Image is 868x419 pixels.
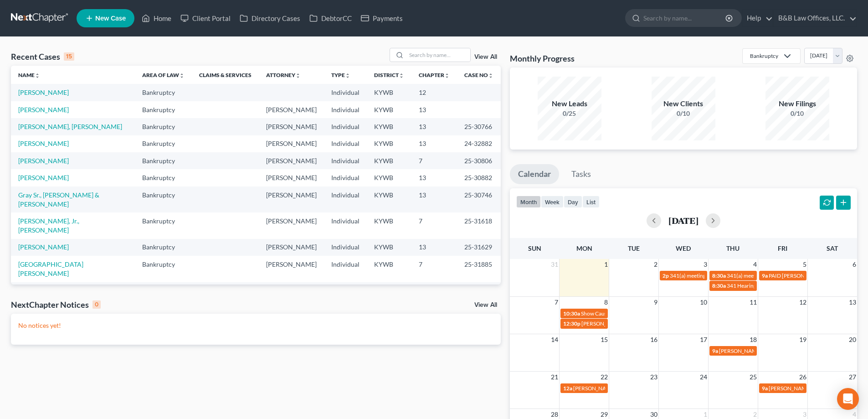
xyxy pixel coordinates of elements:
[668,216,699,225] h2: [DATE]
[554,297,559,308] span: 7
[259,256,324,282] td: [PERSON_NAME]
[259,282,324,299] td: [PERSON_NAME]
[457,169,501,186] td: 25-30882
[576,244,592,252] span: Mon
[367,186,411,212] td: KYWB
[176,10,235,26] a: Client Portal
[367,282,411,299] td: KYWB
[18,321,493,330] p: No notices yet!
[603,297,609,308] span: 8
[564,196,582,208] button: day
[652,98,715,109] div: New Clients
[11,51,74,62] div: Recent Cases
[848,297,857,308] span: 13
[600,334,609,345] span: 15
[142,72,185,78] a: Area of Lawunfold_more
[457,135,501,152] td: 24-32882
[774,10,857,26] a: B&B Law Offices, LLC.
[563,320,580,327] span: 12:30p
[457,118,501,135] td: 25-30766
[550,334,559,345] span: 14
[35,73,40,78] i: unfold_more
[135,84,192,101] td: Bankruptcy
[727,282,863,289] span: 341 Hearing for [GEOGRAPHIC_DATA][PERSON_NAME]
[399,73,404,78] i: unfold_more
[367,239,411,256] td: KYWB
[135,152,192,169] td: Bankruptcy
[18,140,69,147] a: [PERSON_NAME]
[699,372,708,383] span: 24
[259,239,324,256] td: [PERSON_NAME]
[259,186,324,212] td: [PERSON_NAME]
[411,256,457,282] td: 7
[699,297,708,308] span: 10
[827,244,838,252] span: Sat
[581,320,712,327] span: [PERSON_NAME] (7) file motion to avoid judgment lien
[135,169,192,186] td: Bankruptcy
[798,334,807,345] span: 19
[135,118,192,135] td: Bankruptcy
[92,300,101,309] div: 0
[752,259,758,270] span: 4
[324,239,367,256] td: Individual
[135,186,192,212] td: Bankruptcy
[324,135,367,152] td: Individual
[699,334,708,345] span: 17
[603,259,609,270] span: 1
[411,152,457,169] td: 7
[137,10,176,26] a: Home
[135,135,192,152] td: Bankruptcy
[324,101,367,118] td: Individual
[457,186,501,212] td: 25-30746
[653,259,658,270] span: 2
[628,244,640,252] span: Tue
[135,212,192,238] td: Bankruptcy
[259,169,324,186] td: [PERSON_NAME]
[179,73,185,78] i: unfold_more
[259,101,324,118] td: [PERSON_NAME]
[538,98,601,109] div: New Leads
[742,10,773,26] a: Help
[653,297,658,308] span: 9
[670,272,806,279] span: 341(a) meeting for [PERSON_NAME] & [PERSON_NAME]
[798,297,807,308] span: 12
[726,244,740,252] span: Thu
[848,372,857,383] span: 27
[538,109,601,118] div: 0/25
[411,135,457,152] td: 13
[712,347,718,354] span: 9a
[765,109,829,118] div: 0/10
[541,196,564,208] button: week
[749,297,758,308] span: 11
[419,72,450,78] a: Chapterunfold_more
[18,260,83,277] a: [GEOGRAPHIC_DATA][PERSON_NAME]
[18,106,69,114] a: [PERSON_NAME]
[600,372,609,383] span: 22
[749,334,758,345] span: 18
[266,72,301,78] a: Attorneyunfold_more
[848,334,857,345] span: 20
[374,72,404,78] a: Districtunfold_more
[643,10,727,26] input: Search by name...
[457,282,501,299] td: 25-31869
[259,152,324,169] td: [PERSON_NAME]
[474,302,497,308] a: View All
[411,118,457,135] td: 13
[411,212,457,238] td: 7
[457,239,501,256] td: 25-31629
[259,135,324,152] td: [PERSON_NAME]
[411,84,457,101] td: 12
[762,272,768,279] span: 9a
[324,212,367,238] td: Individual
[411,282,457,299] td: 13
[324,282,367,299] td: Individual
[528,244,541,252] span: Sun
[676,244,691,252] span: Wed
[259,118,324,135] td: [PERSON_NAME]
[18,123,122,130] a: [PERSON_NAME], [PERSON_NAME]
[444,73,450,78] i: unfold_more
[18,157,69,165] a: [PERSON_NAME]
[411,239,457,256] td: 13
[581,310,681,317] span: Show Cause hearing for [PERSON_NAME]
[367,101,411,118] td: KYWB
